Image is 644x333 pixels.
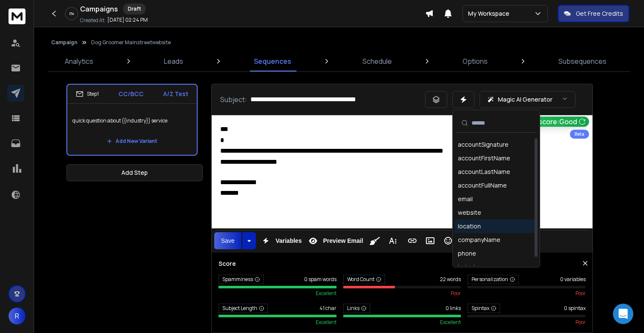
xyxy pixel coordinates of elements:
span: excellent [440,319,461,326]
span: Personalization [468,275,519,284]
div: Draft [123,3,146,14]
span: Spamminess [218,275,264,284]
span: excellent [316,319,336,326]
p: [DATE] 02:24 PM [107,17,148,23]
h3: Score [218,259,586,268]
span: 41 char [319,305,336,312]
button: Add New Variant [100,133,164,150]
div: accountSignature [458,140,509,149]
span: 0 links [446,305,461,312]
div: accountFullName [458,181,507,190]
div: companyName [458,236,500,244]
button: More Text [385,232,401,249]
a: Analytics [60,51,98,71]
span: Word Count [343,275,385,284]
p: Subject: [220,94,247,105]
span: 0 spintax [564,305,586,312]
span: Preview Email [321,237,365,245]
p: Leads [164,56,183,66]
div: website [458,208,481,217]
div: Beta [570,130,589,139]
span: Variables [274,237,304,245]
p: My Workspace [468,9,513,18]
span: 0 spam words [304,276,336,283]
a: Schedule [357,51,397,71]
p: Dog Groomer Mainstreetwebsite [91,39,171,46]
button: Get Free Credits [558,5,629,22]
p: Options [463,56,488,66]
button: Magic AI Generator [480,91,575,108]
p: Schedule [362,56,392,66]
div: accountFirstName [458,154,510,162]
a: Leads [159,51,188,71]
div: Step 1 [76,90,99,98]
div: location [458,222,481,231]
button: R [9,307,26,324]
a: Subsequences [553,51,612,71]
div: industry [458,263,481,271]
span: poor [451,290,461,297]
button: Insert Link (⌘K) [404,232,420,249]
p: A/Z Test [163,90,188,98]
p: Created At: [80,17,106,24]
span: Subject Length [218,304,268,313]
button: Campaign [51,39,78,46]
button: AI Content score:Good [499,117,589,127]
button: Emoticons [440,232,456,249]
a: Sequences [249,51,296,71]
div: phone [458,249,476,258]
button: Variables [258,232,304,249]
button: Add Step [66,164,203,181]
h1: Campaigns [80,4,118,14]
p: Subsequences [558,56,607,66]
p: Sequences [254,56,291,66]
a: Options [457,51,493,71]
p: Analytics [65,56,93,66]
p: 0 % [69,11,74,16]
p: Magic AI Generator [498,95,552,104]
button: Preview Email [305,232,365,249]
span: Links [343,304,370,313]
p: Get Free Credits [576,9,623,18]
div: Open Intercom Messenger [613,304,633,324]
span: 22 words [440,276,461,283]
p: CC/BCC [118,90,144,98]
button: Insert Image (⌘P) [422,232,438,249]
li: Step1CC/BCCA/Z Testquick question about {{industry}} serviceAdd New Variant [66,84,198,156]
div: email [458,195,473,203]
span: Spintax [468,304,500,313]
span: 0 variables [560,276,586,283]
button: Save [214,232,241,249]
p: quick question about {{industry}} service [72,109,192,133]
div: accountLastName [458,168,510,176]
span: poor [575,319,586,326]
span: excellent [316,290,336,297]
span: poor [575,290,586,297]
